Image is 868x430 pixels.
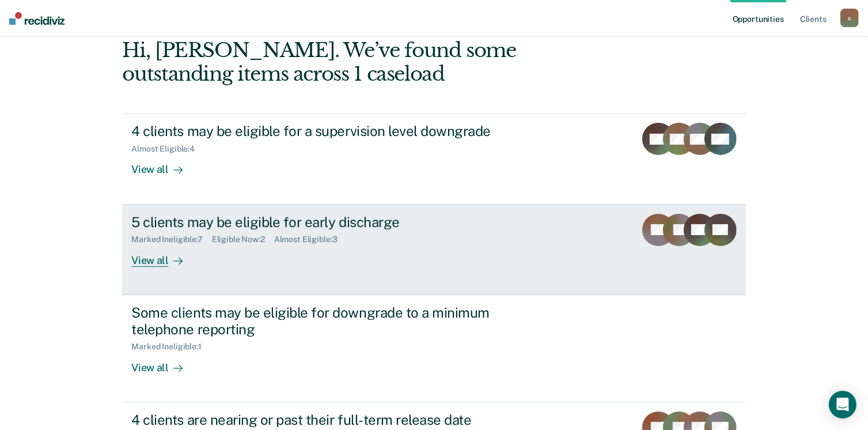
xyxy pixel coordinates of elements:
[274,235,347,244] div: Almost Eligible : 3
[131,144,204,154] div: Almost Eligible : 4
[131,412,536,428] div: 4 clients are nearing or past their full-term release date
[122,113,745,204] a: 4 clients may be eligible for a supervision level downgradeAlmost Eligible:4View all
[122,205,745,295] a: 5 clients may be eligible for early dischargeMarked Ineligible:7Eligible Now:2Almost Eligible:3Vi...
[131,123,536,139] div: 4 clients may be eligible for a supervision level downgrade
[829,391,856,418] div: Open Intercom Messenger
[122,295,745,402] a: Some clients may be eligible for downgrade to a minimum telephone reportingMarked Ineligible:1Vie...
[122,39,621,86] div: Hi, [PERSON_NAME]. We’ve found some outstanding items across 1 caseload
[131,235,211,244] div: Marked Ineligible : 7
[131,352,196,374] div: View all
[131,154,196,176] div: View all
[131,214,536,231] div: 5 clients may be eligible for early discharge
[131,304,536,338] div: Some clients may be eligible for downgrade to a minimum telephone reporting
[131,342,210,352] div: Marked Ineligible : 1
[131,244,196,267] div: View all
[212,235,274,244] div: Eligible Now : 2
[840,9,859,27] button: s
[9,12,65,25] img: Recidiviz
